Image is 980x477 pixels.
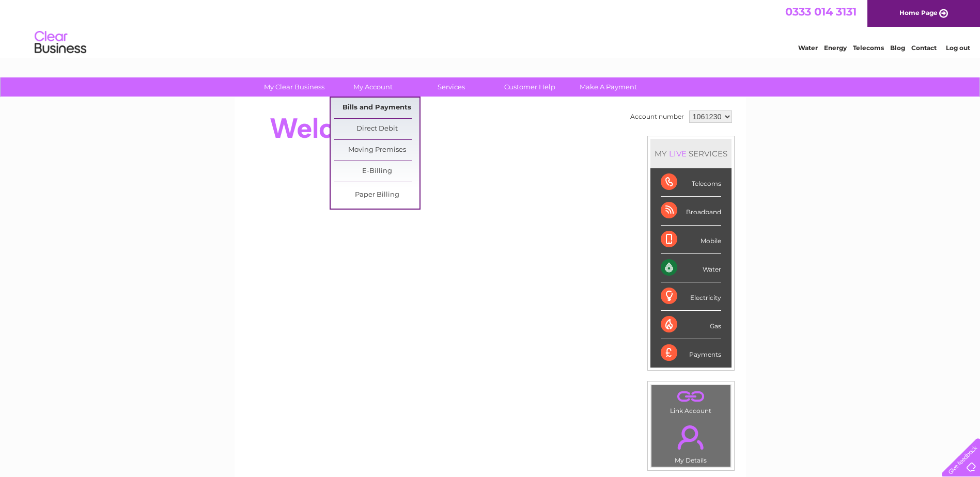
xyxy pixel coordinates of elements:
[334,161,419,182] a: E-Billing
[798,44,818,52] a: Water
[246,6,735,50] div: Clear Business is a trading name of Verastar Limited (registered in [GEOGRAPHIC_DATA] No. 3667643...
[34,27,87,58] img: logo.png
[661,168,721,197] div: Telecoms
[409,77,494,97] a: Services
[853,44,884,52] a: Telecoms
[911,44,937,52] a: Contact
[651,385,731,417] td: Link Account
[334,185,419,205] a: Paper Billing
[334,140,419,161] a: Moving Premises
[628,108,687,125] td: Account number
[661,197,721,225] div: Broadband
[487,77,572,97] a: Customer Help
[661,311,721,339] div: Gas
[661,282,721,311] div: Electricity
[785,5,857,18] a: 0333 014 3131
[334,98,419,118] a: Bills and Payments
[566,77,651,97] a: Make A Payment
[661,226,721,254] div: Mobile
[890,44,905,52] a: Blog
[667,149,689,158] div: LIVE
[946,44,970,52] a: Log out
[654,419,728,455] a: .
[654,388,728,406] a: .
[330,77,415,97] a: My Account
[650,139,732,168] div: MY SERVICES
[334,119,419,139] a: Direct Debit
[252,77,337,97] a: My Clear Business
[661,339,721,367] div: Payments
[824,44,847,52] a: Energy
[651,417,731,467] td: My Details
[661,254,721,282] div: Water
